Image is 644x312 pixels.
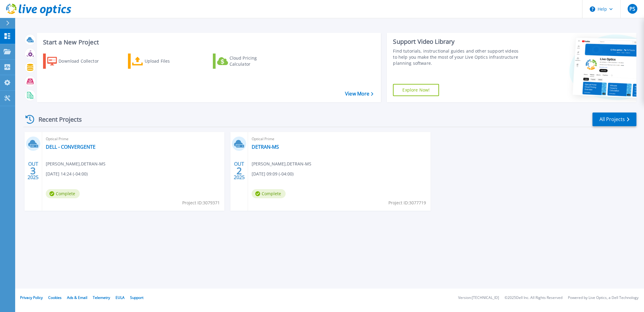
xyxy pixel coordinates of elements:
[67,295,87,300] a: Ads & Email
[43,54,111,69] a: Download Collector
[20,295,43,300] a: Privacy Policy
[236,168,242,173] span: 2
[568,296,639,300] li: Powered by Live Optics, a Dell Technology
[46,161,106,167] span: [PERSON_NAME] , DETRAN-MS
[23,112,90,127] div: Recent Projects
[27,160,39,182] div: OUT 2025
[182,199,220,206] span: Project ID: 3079371
[213,54,280,69] a: Cloud Pricing Calculator
[46,136,221,142] span: Optical Prime
[388,199,426,206] span: Project ID: 3077719
[43,39,373,46] h3: Start a New Project
[30,168,36,173] span: 3
[505,296,562,300] li: © 2025 Dell Inc. All Rights Reserved
[116,295,125,300] a: EULA
[128,54,196,69] a: Upload Files
[233,160,245,182] div: OUT 2025
[230,55,278,67] div: Cloud Pricing Calculator
[48,295,62,300] a: Cookies
[393,38,521,46] div: Support Video Library
[252,161,311,167] span: [PERSON_NAME] , DETRAN-MS
[46,144,96,150] a: DELL - CONVERGENTE
[252,189,286,198] span: Complete
[252,171,293,177] span: [DATE] 09:09 (-04:00)
[145,55,193,67] div: Upload Files
[46,189,80,198] span: Complete
[629,6,635,11] span: PS
[93,295,110,300] a: Telemetry
[393,48,521,66] div: Find tutorials, instructional guides and other support videos to help you make the most of your L...
[130,295,143,300] a: Support
[345,91,373,97] a: View More
[458,296,499,300] li: Version: [TECHNICAL_ID]
[46,171,88,177] span: [DATE] 14:24 (-04:00)
[59,55,107,67] div: Download Collector
[252,136,427,142] span: Optical Prime
[252,144,279,150] a: DETRAN-MS
[592,113,636,126] a: All Projects
[393,84,439,96] a: Explore Now!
